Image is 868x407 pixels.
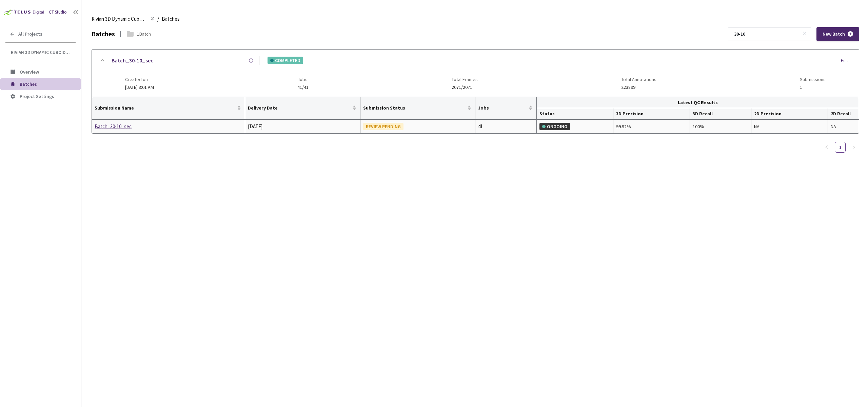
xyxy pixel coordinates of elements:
[821,142,832,153] li: Previous Page
[825,145,829,149] span: left
[537,108,613,119] th: Status
[841,57,852,64] div: Edit
[751,108,828,119] th: 2D Precision
[828,108,859,119] th: 2D Recall
[363,105,466,111] span: Submission Status
[125,84,154,90] span: [DATE] 3:01 AM
[800,85,826,90] span: 1
[754,123,825,130] div: NA
[613,108,690,119] th: 3D Precision
[452,77,478,82] span: Total Frames
[693,123,748,130] div: 100%
[248,105,351,111] span: Delivery Date
[92,15,146,23] span: Rivian 3D Dynamic Cuboids[2024-25]
[20,93,54,99] span: Project Settings
[852,145,856,149] span: right
[475,97,537,119] th: Jobs
[848,142,859,153] li: Next Page
[835,142,845,152] a: 1
[539,123,570,130] div: ONGOING
[20,69,39,75] span: Overview
[730,28,802,40] input: Search
[821,142,832,153] button: left
[823,31,845,37] span: New Batch
[248,122,357,131] div: [DATE]
[125,77,154,82] span: Created on
[95,122,166,131] a: Batch_30-10_sec
[245,97,360,119] th: Delivery Date
[20,81,37,87] span: Batches
[162,15,180,23] span: Batches
[621,77,656,82] span: Total Annotations
[478,105,527,111] span: Jobs
[360,97,475,119] th: Submission Status
[157,15,159,23] li: /
[92,29,115,39] div: Batches
[621,85,656,90] span: 223899
[297,77,309,82] span: Jobs
[11,50,72,55] span: Rivian 3D Dynamic Cuboids[2024-25]
[537,97,859,108] th: Latest QC Results
[268,57,303,64] div: COMPLETED
[49,9,67,16] div: GT Studio
[800,77,826,82] span: Submissions
[297,85,309,90] span: 41/41
[831,123,856,130] div: NA
[363,123,403,130] div: REVIEW PENDING
[92,97,245,119] th: Submission Name
[690,108,751,119] th: 3D Recall
[92,50,859,97] div: Batch_30-10_secCOMPLETEDEditCreated on[DATE] 3:01 AMJobs41/41Total Frames2071/2071Total Annotatio...
[616,123,687,130] div: 99.92%
[478,122,534,131] div: 41
[848,142,859,153] button: right
[112,56,153,65] a: Batch_30-10_sec
[452,85,478,90] span: 2071/2071
[95,105,236,111] span: Submission Name
[18,31,42,37] span: All Projects
[137,31,151,37] div: 1 Batch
